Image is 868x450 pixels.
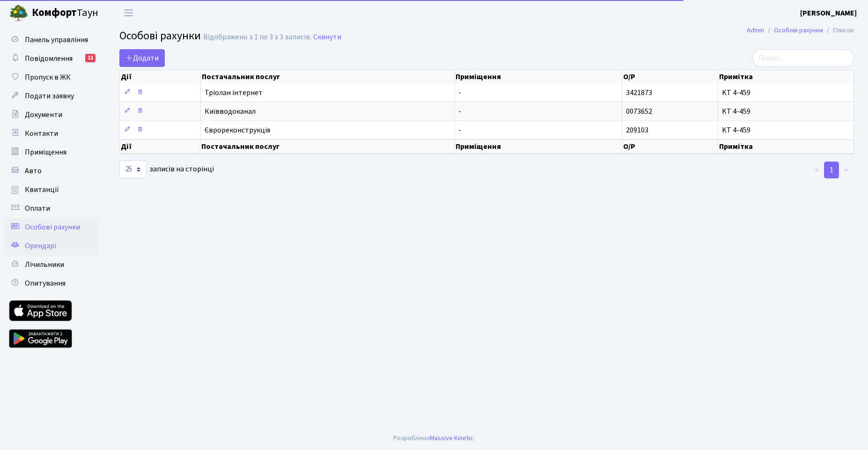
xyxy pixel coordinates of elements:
[119,161,147,178] select: записів на сторінці
[120,70,201,83] th: Дії
[5,274,98,293] a: Опитування
[5,105,98,124] a: Документи
[5,87,98,105] a: Подати заявку
[119,28,201,44] span: Особові рахунки
[25,53,73,64] span: Повідомлення
[120,140,200,154] th: Дії
[203,33,311,42] div: Відображено з 1 по 3 з 3 записів.
[722,106,750,117] span: KT 4-459
[25,147,66,157] span: Приміщення
[626,106,652,117] span: 0073652
[5,255,98,274] a: Лічильники
[823,25,854,36] li: Список
[458,126,618,134] span: -
[718,140,854,154] th: Примітка
[25,91,74,101] span: Подати заявку
[25,241,56,251] span: Орендарі
[25,128,58,139] span: Контакти
[25,259,64,270] span: Лічильники
[5,236,98,255] a: Орендарі
[205,126,451,134] span: Єврореконструкція
[747,25,764,35] a: Admin
[774,25,823,35] a: Особові рахунки
[722,88,750,98] span: KT 4-459
[733,21,868,40] nav: breadcrumb
[32,5,98,21] span: Таун
[458,108,618,115] span: -
[119,161,214,178] label: записів на сторінці
[32,5,77,20] b: Комфорт
[5,218,98,236] a: Особові рахунки
[205,108,451,115] span: Київводоканал
[393,433,475,443] div: Розроблено .
[622,140,718,154] th: О/Р
[430,433,473,443] a: Massive Kinetic
[85,54,96,62] div: 11
[201,70,455,83] th: Постачальник послуг
[718,70,854,83] th: Примітка
[119,49,165,67] a: Додати
[5,180,98,199] a: Квитанції
[313,33,341,42] a: Скинути
[722,125,750,135] span: KT 4-459
[5,49,98,68] a: Повідомлення11
[200,140,455,154] th: Постачальник послуг
[125,53,159,63] span: Додати
[455,140,622,154] th: Приміщення
[25,184,59,195] span: Квитанції
[455,70,622,83] th: Приміщення
[25,166,42,176] span: Авто
[25,35,88,45] span: Панель управління
[9,4,28,22] img: logo.png
[5,124,98,143] a: Контакти
[117,5,140,21] button: Переключити навігацію
[622,70,718,83] th: О/Р
[25,203,50,214] span: Оплати
[25,110,62,120] span: Документи
[205,89,451,96] span: Тріолан інтернет
[5,199,98,218] a: Оплати
[25,222,80,232] span: Особові рахунки
[626,125,648,135] span: 209103
[25,72,71,82] span: Пропуск в ЖК
[458,89,618,96] span: -
[800,7,857,19] a: [PERSON_NAME]
[25,278,66,288] span: Опитування
[800,8,857,18] b: [PERSON_NAME]
[626,88,652,98] span: 3421873
[5,30,98,49] a: Панель управління
[824,162,839,178] a: 1
[5,68,98,87] a: Пропуск в ЖК
[5,162,98,180] a: Авто
[5,143,98,162] a: Приміщення
[752,49,854,67] input: Пошук...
